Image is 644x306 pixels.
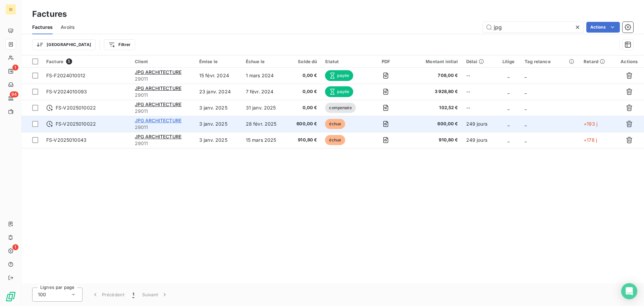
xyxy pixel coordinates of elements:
td: -- [462,68,497,84]
td: 3 janv. 2025 [195,100,242,116]
span: FS-V2024010093 [46,89,87,94]
span: _ [525,121,527,127]
span: 102,52 € [409,104,458,111]
button: [GEOGRAPHIC_DATA] [32,39,96,50]
div: Statut [325,59,363,64]
span: 0,00 € [291,104,317,111]
div: Retard [584,59,610,64]
div: Tag relance [525,59,576,64]
span: 29011 [135,140,191,147]
span: 5 [66,58,72,64]
td: -- [462,100,497,116]
span: Factures [32,24,53,31]
span: _ [507,105,509,111]
button: 1 [128,288,138,302]
span: compensée [325,103,356,113]
td: 249 jours [462,132,497,148]
div: Client [135,59,191,64]
span: 29011 [135,76,191,82]
span: 29011 [135,124,191,131]
span: 100 [38,291,46,298]
td: 15 févr. 2024 [195,68,242,84]
div: Actions [619,59,640,64]
div: Open Intercom Messenger [621,283,637,299]
button: Suivant [138,288,172,302]
div: Échue le [246,59,283,64]
img: Logo LeanPay [5,291,16,302]
span: 1 [12,244,18,250]
div: Solde dû [291,59,317,64]
span: _ [507,137,509,143]
span: _ [525,137,527,143]
span: FS-F2024010012 [46,73,86,78]
span: échue [325,135,345,145]
span: 708,00 € [409,72,458,79]
button: Précédent [88,288,128,302]
span: _ [507,73,509,78]
span: 600,00 € [291,121,317,127]
span: 3 928,80 € [409,88,458,95]
div: SI [5,4,16,15]
span: 600,00 € [409,121,458,127]
div: Délai [466,59,493,64]
span: Facture [46,59,63,64]
span: 29011 [135,108,191,115]
td: 15 mars 2025 [242,132,287,148]
td: -- [462,84,497,100]
span: 0,00 € [291,88,317,95]
div: Litige [500,59,517,64]
span: payée [325,70,353,81]
td: 3 janv. 2025 [195,116,242,132]
button: Actions [586,22,620,33]
button: Filtrer [104,39,135,50]
span: +193 j [584,121,597,127]
td: 7 févr. 2024 [242,84,287,100]
span: 94 [10,91,18,97]
h3: Factures [32,8,67,20]
td: 23 janv. 2024 [195,84,242,100]
td: 1 mars 2024 [242,68,287,84]
span: _ [525,89,527,94]
span: _ [525,105,527,111]
span: JPG ARCHITECTURE [135,134,181,139]
span: JPG ARCHITECTURE [135,69,181,75]
span: _ [507,89,509,94]
td: 28 févr. 2025 [242,116,287,132]
span: _ [507,121,509,127]
span: payée [325,86,353,97]
span: FS-V2025010043 [46,137,87,143]
span: échue [325,119,345,129]
span: _ [525,73,527,78]
span: FS-V2025010022 [56,104,96,111]
td: 249 jours [462,116,497,132]
span: Avoirs [61,24,74,31]
div: PDF [371,59,401,64]
span: 910,80 € [291,137,317,143]
span: 29011 [135,92,191,98]
span: 1 [132,291,134,298]
span: JPG ARCHITECTURE [135,118,181,123]
span: JPG ARCHITECTURE [135,85,181,91]
td: 3 janv. 2025 [195,132,242,148]
td: 31 janv. 2025 [242,100,287,116]
span: +178 j [584,137,597,143]
div: Émise le [199,59,238,64]
div: Montant initial [409,59,458,64]
span: JPG ARCHITECTURE [135,101,181,107]
span: 0,00 € [291,72,317,79]
span: 1 [12,64,18,71]
input: Rechercher [483,22,584,33]
span: 910,80 € [409,137,458,143]
span: FS-V2025010022 [56,121,96,127]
